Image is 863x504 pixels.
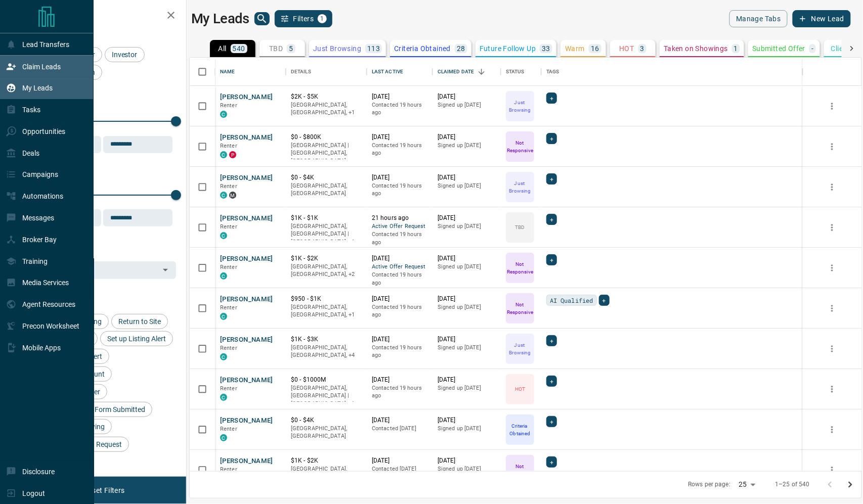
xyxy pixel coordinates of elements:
p: 28 [457,45,465,52]
p: Signed up [DATE] [438,263,496,271]
p: Toronto [291,101,362,117]
p: Signed up [DATE] [438,303,496,311]
div: Tags [546,58,559,86]
div: condos.ca [220,151,227,158]
span: + [550,417,553,427]
p: [DATE] [438,335,496,344]
p: [DATE] [372,416,427,425]
button: more [825,463,840,478]
p: [DATE] [372,173,427,182]
div: Last Active [367,58,433,86]
p: Contacted 19 hours ago [372,303,427,319]
p: Not Responsive [507,139,533,154]
button: New Lead [793,10,851,27]
p: Contacted 19 hours ago [372,101,427,117]
p: [DATE] [438,416,496,425]
p: Signed up [DATE] [438,101,496,109]
p: $2K - $5K [291,93,362,101]
p: $0 - $4K [291,416,362,425]
button: Filters1 [275,10,333,27]
p: 33 [542,45,550,52]
button: more [825,422,840,437]
span: Renter [220,426,237,432]
span: Renter [220,385,237,392]
div: condos.ca [220,434,227,441]
div: Name [215,58,286,86]
p: Contacted 19 hours ago [372,231,427,246]
div: + [546,214,557,225]
div: + [546,93,557,104]
p: Submitted Offer [752,45,805,52]
p: Rows per page: [688,480,731,489]
button: more [825,341,840,356]
button: [PERSON_NAME] [220,416,273,426]
div: Investor [105,47,145,62]
span: + [550,133,553,144]
p: Signed up [DATE] [438,182,496,190]
span: Renter [220,345,237,351]
p: Toronto [291,222,362,246]
p: Toronto [291,384,362,408]
p: Criteria Obtained [394,45,451,52]
div: + [546,335,557,346]
div: condos.ca [220,394,227,401]
div: Details [286,58,367,86]
div: condos.ca [220,232,227,239]
h1: My Leads [191,11,249,27]
button: more [825,260,840,276]
p: 1 [734,45,738,52]
p: [DATE] [438,214,496,222]
div: Claimed Date [433,58,501,86]
div: + [546,133,557,144]
p: Signed up [DATE] [438,425,496,433]
div: Tags [541,58,803,86]
button: [PERSON_NAME] [220,295,273,304]
p: 540 [233,45,245,52]
div: + [546,456,557,468]
p: Signed up [DATE] [438,142,496,150]
p: Future Follow Up [480,45,536,52]
div: + [599,295,610,306]
p: 1–25 of 540 [775,480,810,489]
p: $0 - $4K [291,173,362,182]
button: more [825,301,840,316]
button: [PERSON_NAME] [220,456,273,466]
div: condos.ca [220,313,227,320]
div: Status [501,58,541,86]
div: + [546,173,557,185]
p: Contacted [DATE] [372,425,427,433]
button: more [825,139,840,154]
p: Contacted 19 hours ago [372,142,427,157]
p: [DATE] [438,93,496,101]
div: condos.ca [220,192,227,199]
span: Return to Site [115,317,164,326]
p: Signed up [DATE] [438,465,496,473]
span: Set up Listing Alert [104,335,169,343]
span: Renter [220,223,237,230]
span: + [550,214,553,224]
p: Not Responsive [507,463,533,478]
button: Sort [474,65,489,79]
button: Go to next page [840,475,860,495]
p: [DATE] [438,133,496,142]
p: $0 - $1000M [291,376,362,384]
p: 16 [591,45,599,52]
div: property.ca [229,151,236,158]
div: Return to Site [111,314,168,329]
p: [GEOGRAPHIC_DATA], [GEOGRAPHIC_DATA] [291,465,362,481]
p: Just Browsing [507,99,533,114]
button: [PERSON_NAME] [220,376,273,385]
button: [PERSON_NAME] [220,335,273,345]
div: Claimed Date [438,58,474,86]
p: TBD [269,45,283,52]
button: Open [158,263,172,277]
p: Client [831,45,850,52]
p: Contacted 19 hours ago [372,344,427,359]
p: Not Responsive [507,301,533,316]
button: [PERSON_NAME] [220,214,273,223]
span: + [550,255,553,265]
span: + [550,457,553,467]
p: $0 - $800K [291,133,362,142]
p: [DATE] [438,173,496,182]
p: [DATE] [372,335,427,344]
